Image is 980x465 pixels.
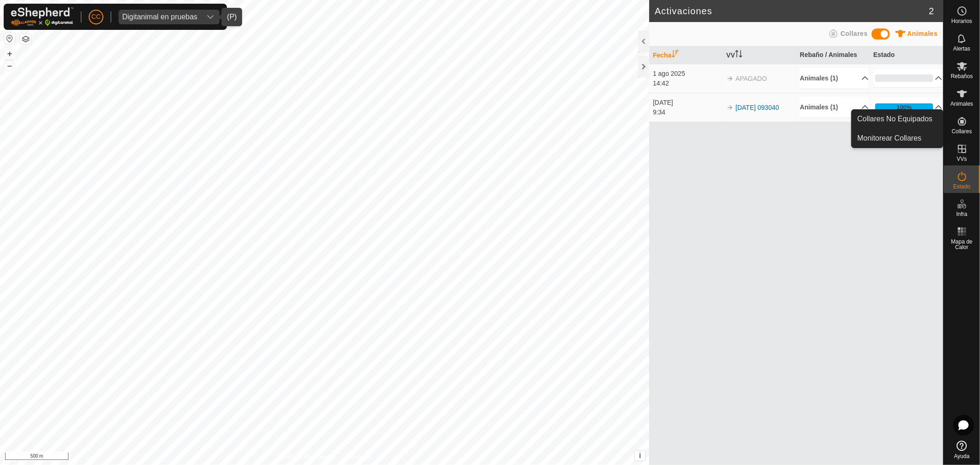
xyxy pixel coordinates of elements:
button: – [4,60,15,71]
span: 2 [929,4,934,18]
a: Collares No Equipados [852,110,943,128]
span: Horarios [952,18,972,24]
span: Animales [907,30,938,37]
span: Collares No Equipados [857,113,933,125]
p-accordion-header: Animales (1) [800,68,869,89]
span: Alertas [953,46,970,51]
img: arrow [726,75,734,82]
button: Capas del Mapa [20,34,31,45]
p-sorticon: Activar para ordenar [672,51,679,59]
div: 1 ago 2025 [653,69,722,79]
span: APAGADO [736,75,767,82]
th: Estado [870,46,943,64]
a: Política de Privacidad [277,453,330,461]
div: dropdown trigger [201,10,220,24]
span: Monitorear Collares [857,133,922,144]
div: 0% [875,74,933,82]
th: VV [723,46,796,64]
button: + [4,48,15,59]
h2: Activaciones [655,6,929,17]
span: VVs [957,156,967,162]
span: Animales [951,101,973,107]
p-sorticon: Activar para ordenar [735,51,742,59]
img: Logo Gallagher [11,7,74,26]
span: i [639,452,641,459]
span: Digitanimal en pruebas [119,10,201,24]
p-accordion-header: 0% [873,69,942,87]
button: Restablecer Mapa [4,33,15,44]
div: Digitanimal en pruebas [122,13,198,21]
p-accordion-header: Animales (1) [800,97,869,118]
div: 14:42 [653,79,722,88]
span: Infra [956,211,967,217]
span: CC [91,12,101,22]
div: 100% [897,103,912,112]
th: Fecha [649,46,723,64]
div: 9:34 [653,108,722,117]
span: Ayuda [954,454,970,459]
span: Collares [952,129,972,134]
span: Rebaños [951,74,973,79]
span: Estado [953,184,970,189]
button: i [635,451,645,461]
a: [DATE] 093040 [736,104,779,111]
span: Mapa de Calor [946,239,978,250]
img: arrow [726,104,734,111]
div: [DATE] [653,98,722,108]
a: Contáctenos [341,453,372,461]
a: Monitorear Collares [852,129,943,147]
th: Rebaño / Animales [796,46,870,64]
p-accordion-header: 100% [873,98,942,116]
span: Collares [840,30,867,37]
a: Ayuda [944,437,980,463]
div: 100% [875,103,933,111]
